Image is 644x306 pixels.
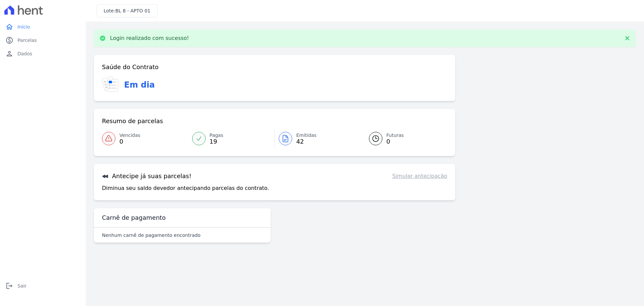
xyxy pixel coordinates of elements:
[296,132,317,139] span: Emitidas
[3,34,83,47] a: paidParcelas
[17,50,32,57] span: Dados
[17,23,30,30] span: Início
[275,129,361,148] a: Emitidas 42
[5,23,13,31] i: home
[3,47,83,60] a: personDados
[102,117,163,125] h3: Resumo de parcelas
[110,35,189,42] p: Login realizado com sucesso!
[115,8,151,13] span: BL 8 - APTO 01
[17,283,26,289] span: Sair
[102,232,201,239] p: Nenhum carnê de pagamento encontrado
[102,184,269,192] p: Diminua seu saldo devedor antecipando parcelas do contrato.
[119,132,140,139] span: Vencidas
[5,50,13,58] i: person
[102,214,166,222] h3: Carnê de pagamento
[102,172,192,180] h3: Antecipe já suas parcelas!
[3,279,83,293] a: logoutSair
[210,139,223,144] span: 19
[392,172,447,180] a: Simular antecipação
[119,139,140,144] span: 0
[3,20,83,34] a: homeInício
[104,7,151,14] h3: Lote:
[17,37,37,44] span: Parcelas
[386,132,404,139] span: Futuras
[102,129,188,148] a: Vencidas 0
[5,36,13,44] i: paid
[124,79,155,91] h3: Em dia
[102,63,159,71] h3: Saúde do Contrato
[5,282,13,290] i: logout
[361,129,447,148] a: Futuras 0
[188,129,275,148] a: Pagas 19
[386,139,404,144] span: 0
[210,132,223,139] span: Pagas
[296,139,317,144] span: 42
